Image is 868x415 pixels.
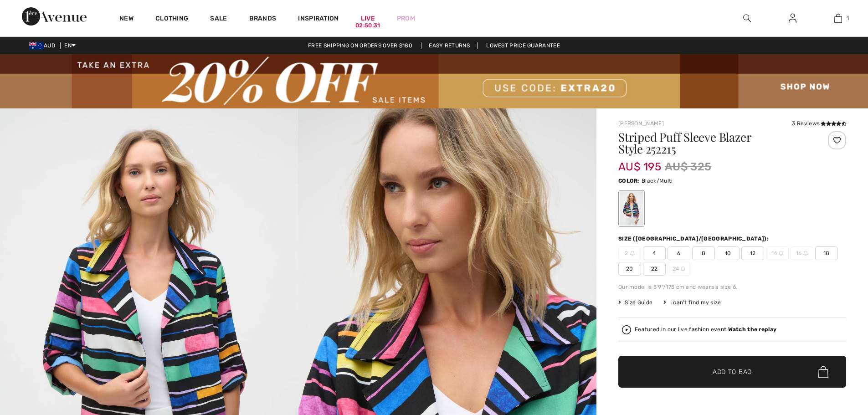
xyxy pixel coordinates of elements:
[618,131,808,155] h1: Striped Puff Sleeve Blazer Style 252215
[119,15,134,24] a: New
[29,42,59,49] span: AUD
[668,246,690,260] span: 6
[29,42,44,50] img: Australian Dollar
[789,13,796,24] img: My Info
[630,251,635,256] img: ring-m.svg
[741,246,764,260] span: 12
[779,251,783,256] img: ring-m.svg
[663,298,721,307] div: I can't find my size
[692,246,715,260] span: 8
[301,42,420,49] a: Free shipping on orders over $180
[620,191,643,225] div: Black/Multi
[668,262,690,276] span: 24
[618,298,652,307] span: Size Guide
[618,246,641,260] span: 2
[421,42,478,49] a: Easy Returns
[618,235,770,243] div: Size ([GEOGRAPHIC_DATA]/[GEOGRAPHIC_DATA]):
[816,13,860,24] a: 1
[618,151,661,173] span: AU$ 195
[361,14,375,23] a: Live02:50:31
[766,246,789,260] span: 14
[618,262,641,276] span: 20
[479,42,567,49] a: Lowest Price Guarantee
[642,178,673,184] span: Black/Multi
[791,246,813,260] span: 16
[298,15,339,24] span: Inspiration
[618,283,846,291] div: Our model is 5'9"/175 cm and wears a size 6.
[22,7,87,26] img: 1ère Avenue
[618,178,640,184] span: Color:
[834,13,842,24] img: My Bag
[618,120,664,127] a: [PERSON_NAME]
[249,15,277,24] a: Brands
[743,13,751,24] img: search the website
[681,266,685,271] img: ring-m.svg
[792,119,846,128] div: 3 Reviews
[643,246,666,260] span: 4
[815,246,838,260] span: 18
[155,15,188,24] a: Clothing
[618,356,846,388] button: Add to Bag
[847,14,849,22] span: 1
[713,367,752,377] span: Add to Bag
[717,246,740,260] span: 10
[781,13,804,24] a: Sign In
[355,21,380,30] div: 02:50:31
[818,366,828,378] img: Bag.svg
[803,251,808,256] img: ring-m.svg
[210,15,227,24] a: Sale
[643,262,666,276] span: 22
[64,42,76,49] span: EN
[622,325,631,334] img: Watch the replay
[635,327,776,333] div: Featured in our live fashion event.
[728,326,777,333] strong: Watch the replay
[397,14,415,23] a: Prom
[665,159,711,175] span: AU$ 325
